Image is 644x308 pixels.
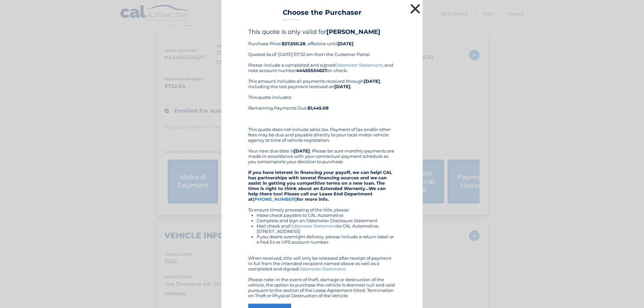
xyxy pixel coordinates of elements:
b: [PERSON_NAME] [326,28,380,36]
div: Purchase Price: , effective until Quoted As of: [DATE] 07:52 am from the Customer Portal [248,28,396,62]
b: [DATE] [337,41,354,46]
a: Odometer Statement [335,62,382,68]
li: Make check payable to CAL Automotive [257,212,396,218]
a: [PHONE_NUMBER] [253,196,297,202]
a: Odometer Statement [290,223,337,229]
strong: If you have interest in financing your payoff, we can help! CAL has partnerships with several fin... [248,170,392,202]
h3: Choose the Purchaser [283,8,362,20]
b: [DATE] [364,78,380,84]
li: Mail check and to CAL Automotive, [STREET_ADDRESS] [257,223,396,234]
b: 44455534627 [296,68,327,73]
h4: This quote is only valid for [248,28,396,36]
b: $37,550.28 [282,41,306,46]
b: [DATE] [334,84,351,89]
div: Please include a completed and signed , and note account number on check. This amount includes al... [248,62,396,298]
a: Odometer Statement [298,266,345,271]
div: This quote includes: Remaining Payments Due: [248,95,396,121]
li: If you desire overnight delivery, please include a return label or a Fed Ex or UPS account number. [257,234,396,245]
b: $1,445.08 [308,105,329,111]
b: [DATE] [294,148,310,153]
li: Complete and sign an Odometer Disclosure Statement [257,218,396,223]
button: × [409,2,422,15]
